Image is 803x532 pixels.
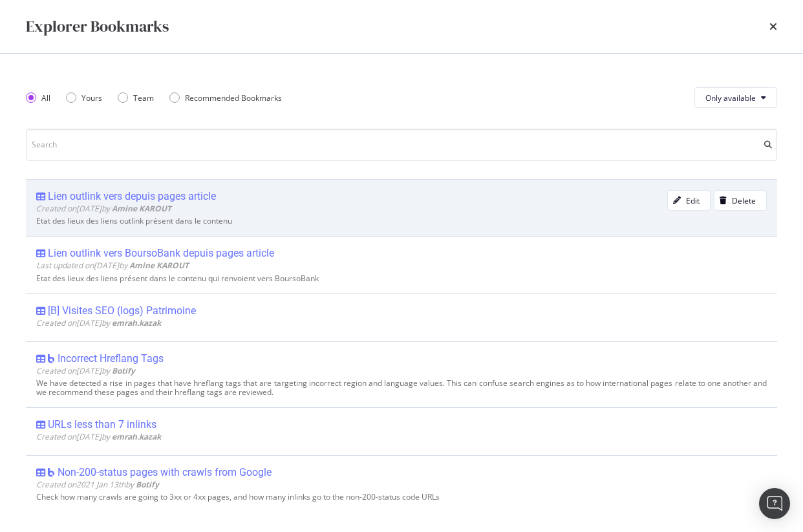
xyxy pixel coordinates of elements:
[133,92,154,103] div: Team
[36,379,767,397] div: We have detected a rise in pages that have hreflang tags that are targeting incorrect region and ...
[26,16,169,37] div: Explorer Bookmarks
[112,365,135,376] b: Botify
[705,92,756,103] span: Only available
[169,92,282,103] div: Recommended Bookmarks
[112,317,161,328] b: emrah.kazak
[26,92,50,103] div: All
[185,92,282,103] div: Recommended Bookmarks
[714,190,767,211] button: Delete
[112,203,171,214] b: Amine KAROUT
[58,352,164,365] div: Incorrect Hreflang Tags
[759,488,790,519] div: Open Intercom Messenger
[136,479,159,490] b: Botify
[36,365,135,376] span: Created on [DATE] by
[36,260,189,271] span: Last updated on [DATE] by
[36,493,767,502] div: Check how many crawls are going to 3xx or 4xx pages, and how many inlinks go to the non-200-statu...
[129,260,189,271] b: Amine KAROUT
[36,217,767,226] div: Etat des lieux des liens outlink présent dans le contenu
[26,129,777,161] input: Search
[58,466,272,479] div: Non-200-status pages with crawls from Google
[41,92,50,103] div: All
[36,274,767,283] div: Etat des lieux des liens présent dans le contenu qui renvoient vers BoursoBank
[36,317,161,328] span: Created on [DATE] by
[732,195,756,206] div: Delete
[48,418,156,431] div: URLs less than 7 inlinks
[66,92,102,103] div: Yours
[48,304,196,317] div: [B] Visites SEO (logs) Patrimoine
[118,92,154,103] div: Team
[694,87,777,108] button: Only available
[769,16,777,37] div: times
[81,92,102,103] div: Yours
[48,247,274,260] div: Lien outlink vers BoursoBank depuis pages article
[36,203,171,214] span: Created on [DATE] by
[667,190,711,211] button: Edit
[48,190,216,203] div: Lien outlink vers depuis pages article
[686,195,700,206] div: Edit
[36,431,161,442] span: Created on [DATE] by
[36,479,159,490] span: Created on 2021 Jan 13th by
[112,431,161,442] b: emrah.kazak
